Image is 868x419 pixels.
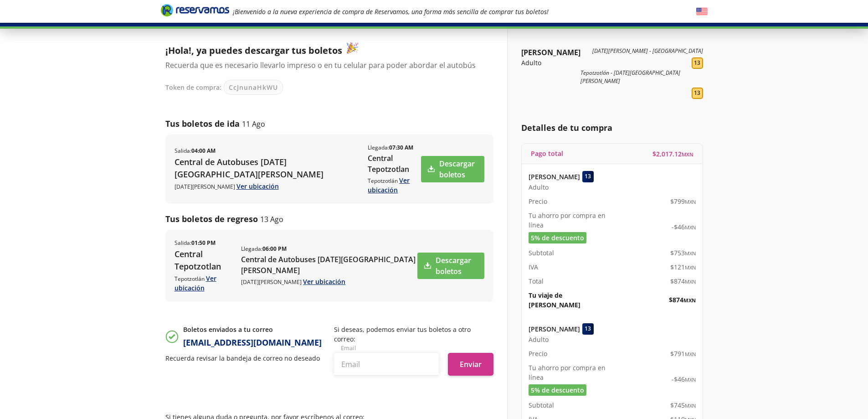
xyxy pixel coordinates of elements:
[652,149,693,159] span: $ 2,017.12
[175,181,359,191] p: [DATE][PERSON_NAME]
[521,58,580,67] p: Adulto
[685,351,696,357] small: MXN
[242,119,265,129] p: 11 Ago
[670,400,696,410] span: $ 745
[165,118,240,130] p: Tus boletos de ida
[670,262,696,272] span: $ 121
[529,262,538,272] p: IVA
[165,353,325,363] p: Recuerda revisar la bandeja de correo no deseado
[417,253,484,279] a: Descargar boletos
[334,353,439,376] input: Email
[191,147,216,155] b: 04:00 AM
[175,239,216,247] p: Salida :
[685,198,696,205] small: MXN
[529,400,554,410] p: Subtotal
[529,197,547,206] p: Precio
[161,3,229,20] a: Brand Logo
[529,276,544,286] p: Total
[183,325,322,334] p: Boletos enviados a tu correo
[165,60,484,71] p: Recuerda que es necesario llevarlo impreso o en tu celular para poder abordar el autobús
[670,248,696,258] span: $ 753
[241,254,416,276] p: Central de Autobuses [DATE][GEOGRAPHIC_DATA][PERSON_NAME]
[531,233,584,243] span: 5% de descuento
[592,47,703,55] p: [DATE][PERSON_NAME] - [GEOGRAPHIC_DATA]
[241,245,287,253] p: Llegada :
[175,274,216,292] a: Ver ubicación
[685,250,696,257] small: MXN
[685,402,696,409] small: MXN
[531,149,563,158] p: Pago total
[175,274,232,293] p: Tepotzotlán
[303,277,345,286] a: Ver ubicación
[672,222,696,232] span: -$ 46
[389,144,413,151] b: 07:30 AM
[260,214,283,225] p: 13 Ago
[191,239,216,247] b: 01:50 PM
[175,147,216,155] p: Salida :
[521,122,703,134] p: Detalles de tu compra
[421,156,484,182] a: Descargar boletos
[580,69,703,85] p: Tepotzotlán - [DATE][GEOGRAPHIC_DATA][PERSON_NAME]
[683,297,696,304] small: MXN
[368,176,410,194] a: Ver ubicación
[529,248,554,258] p: Subtotal
[670,349,696,358] span: $ 791
[448,353,493,376] button: Enviar
[582,323,594,335] div: 13
[582,171,594,182] div: 13
[682,151,693,158] small: MXN
[529,363,612,382] p: Tu ahorro por compra en línea
[334,325,493,344] p: Si deseas, podemos enviar tus boletos a otro correo:
[529,324,580,334] p: [PERSON_NAME]
[529,211,612,230] p: Tu ahorro por compra en línea
[165,213,258,225] p: Tus boletos de regreso
[262,245,287,253] b: 06:00 PM
[521,47,580,58] p: [PERSON_NAME]
[368,144,413,152] p: Llegada :
[368,176,420,195] p: Tepotzotlán
[685,376,696,383] small: MXN
[165,83,221,92] p: Token de compra:
[529,290,612,310] p: Tu viaje de [PERSON_NAME]
[161,3,229,17] i: Brand Logo
[229,83,278,92] span: CcJnunaHkWU
[236,182,279,191] a: Ver ubicación
[175,248,232,273] p: Central Tepotzotlan
[175,156,359,181] p: Central de Autobuses [DATE][GEOGRAPHIC_DATA][PERSON_NAME]
[685,278,696,285] small: MXN
[685,264,696,271] small: MXN
[165,42,484,57] p: ¡Hola!, ya puedes descargar tus boletos
[529,182,549,192] span: Adulto
[529,349,547,358] p: Precio
[672,374,696,384] span: -$ 46
[685,224,696,231] small: MXN
[670,276,696,286] span: $ 874
[529,172,580,181] p: [PERSON_NAME]
[241,277,416,286] p: [DATE][PERSON_NAME]
[233,7,549,16] em: ¡Bienvenido a la nueva experiencia de compra de Reservamos, una forma más sencilla de comprar tus...
[669,295,696,305] span: $ 874
[692,57,703,69] div: 13
[368,153,420,175] p: Central Tepotzotlan
[692,88,703,99] div: 13
[183,336,322,349] p: [EMAIL_ADDRESS][DOMAIN_NAME]
[531,385,584,395] span: 5% de descuento
[529,335,549,344] span: Adulto
[670,197,696,206] span: $ 799
[696,6,708,17] button: English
